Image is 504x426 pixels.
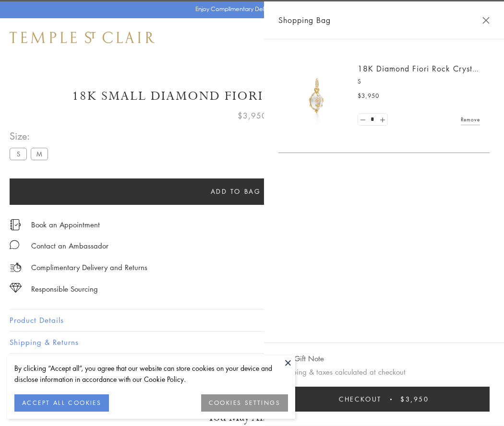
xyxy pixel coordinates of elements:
[278,353,324,365] button: Add Gift Note
[358,91,379,101] span: $3,950
[10,240,19,249] img: MessageIcon-01_2.svg
[278,387,490,412] button: Checkout $3,950
[10,309,494,331] button: Product Details
[31,219,100,230] a: Book an Appointment
[358,77,480,86] p: S
[461,114,480,125] a: Remove
[288,67,346,125] img: P51889-E11FIORI
[10,219,21,230] img: icon_appointment.svg
[10,178,462,205] button: Add to bag
[10,261,22,273] img: icon_delivery.svg
[358,114,368,126] a: Set quantity to 0
[10,331,494,353] button: Shipping & Returns
[482,17,490,24] button: Close Shopping Bag
[400,394,429,404] span: $3,950
[377,114,387,126] a: Set quantity to 2
[10,148,27,160] label: S
[31,283,98,295] div: Responsible Sourcing
[14,394,109,412] button: ACCEPT ALL COOKIES
[31,261,147,273] p: Complimentary Delivery and Returns
[10,128,52,144] span: Size:
[211,186,261,197] span: Add to bag
[10,283,22,293] img: icon_sourcing.svg
[14,363,288,385] div: By clicking “Accept all”, you agree that our website can store cookies on your device and disclos...
[10,354,494,375] button: Gifting
[10,32,155,43] img: Temple St. Clair
[195,4,304,14] p: Enjoy Complimentary Delivery & Returns
[278,366,490,378] p: Shipping & taxes calculated at checkout
[339,394,382,404] span: Checkout
[278,14,331,26] span: Shopping Bag
[10,88,494,105] h1: 18K Small Diamond Fiori Rock Crystal Amulet
[238,109,267,122] span: $3,950
[201,394,288,412] button: COOKIES SETTINGS
[31,148,48,160] label: M
[31,240,108,252] div: Contact an Ambassador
